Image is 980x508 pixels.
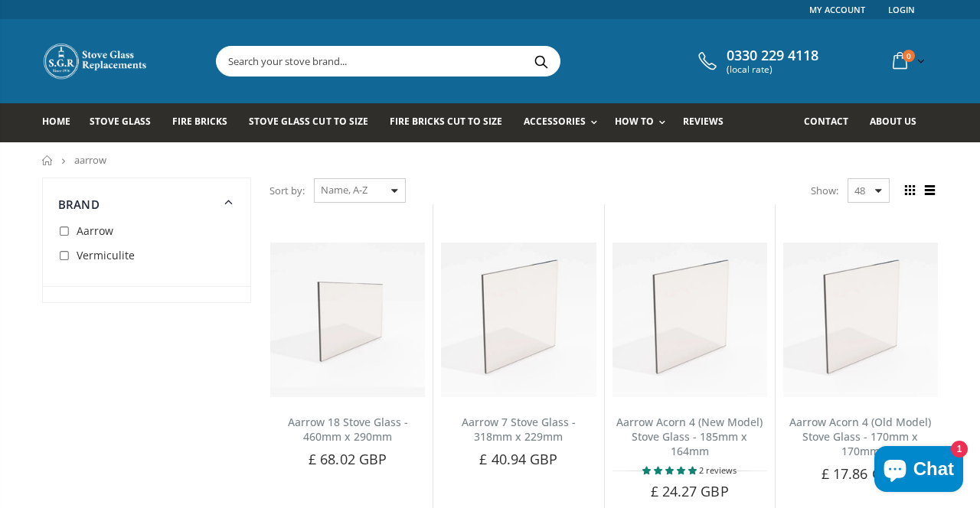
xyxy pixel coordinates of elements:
[249,103,379,142] a: Stove Glass Cut To Size
[390,115,502,128] span: Fire Bricks Cut To Size
[77,248,135,262] span: Vermiculite
[921,182,938,199] span: List view
[249,115,367,128] span: Stove Glass Cut To Size
[615,115,654,128] span: How To
[74,153,106,167] span: aarrow
[699,464,737,476] span: 2 reviews
[269,177,305,204] span: Sort by:
[42,42,149,80] img: Stove Glass Replacement
[42,115,70,128] span: Home
[42,155,54,165] a: Home
[309,450,387,468] span: £ 68.02 GBP
[462,415,576,444] a: Aarrow 7 Stove Glass - 318mm x 229mm
[683,115,724,128] span: Reviews
[270,243,425,397] img: Aarrow 18 Stove Glass
[783,243,938,397] img: Aarrow Acorn 4 Old Model Stove Glass
[683,103,735,142] a: Reviews
[90,103,162,142] a: Stove Glass
[90,115,151,128] span: Stove Glass
[822,464,900,483] span: £ 17.86 GBP
[524,103,605,142] a: Accessories
[804,115,848,128] span: Contact
[870,115,916,128] span: About us
[789,415,931,458] a: Aarrow Acorn 4 (Old Model) Stove Glass - 170mm x 170mm
[288,415,408,444] a: Aarrow 18 Stove Glass - 460mm x 290mm
[651,482,729,500] span: £ 24.27 GBP
[870,446,968,496] inbox-online-store-chat: Shopify online store chat
[172,115,227,128] span: Fire Bricks
[903,50,915,62] span: 0
[804,103,860,142] a: Contact
[217,47,731,76] input: Search your stove brand...
[441,243,596,397] img: Aarrow 7 Stove Glass
[612,243,767,397] img: Aarrow Acorn 4 New Model Stove Glass
[616,415,763,458] a: Aarrow Acorn 4 (New Model) Stove Glass - 185mm x 164mm
[524,47,558,76] button: Search
[479,450,557,468] span: £ 40.94 GBP
[58,197,100,212] span: Brand
[172,103,239,142] a: Fire Bricks
[77,223,113,238] span: Aarrow
[615,103,673,142] a: How To
[524,115,586,128] span: Accessories
[811,178,838,203] span: Show:
[870,103,928,142] a: About us
[727,64,818,75] span: (local rate)
[694,47,818,75] a: 0330 229 4118 (local rate)
[642,464,699,476] span: 5.00 stars
[42,103,82,142] a: Home
[901,182,918,199] span: Grid view
[727,47,818,64] span: 0330 229 4118
[390,103,514,142] a: Fire Bricks Cut To Size
[887,46,928,76] a: 0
